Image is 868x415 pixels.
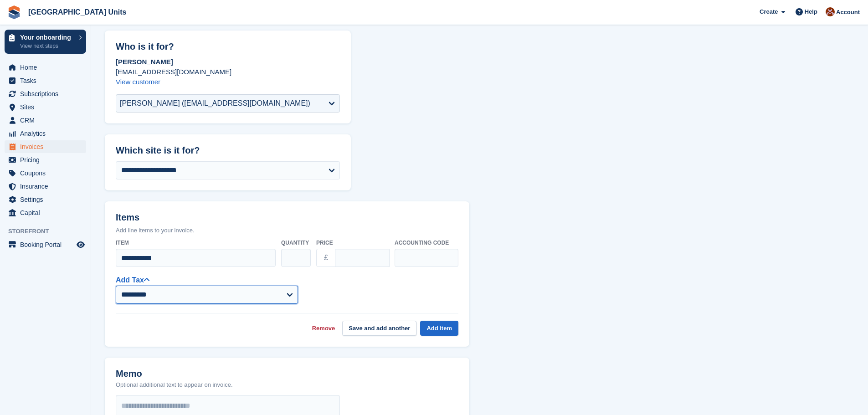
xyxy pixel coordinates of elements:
a: menu [5,238,86,251]
span: Home [20,61,75,74]
p: Optional additional text to appear on invoice. [116,380,233,389]
a: menu [5,206,86,219]
span: Insurance [20,180,75,193]
label: Price [316,239,389,247]
button: Save and add another [342,321,416,336]
h2: Which site is it for? [116,145,340,156]
div: [PERSON_NAME] ([EMAIL_ADDRESS][DOMAIN_NAME]) [120,98,310,109]
span: Settings [20,193,75,206]
a: menu [5,101,86,113]
img: Laura Clinnick [826,7,835,16]
a: [GEOGRAPHIC_DATA] Units [25,5,130,20]
label: Item [116,239,276,247]
a: menu [5,193,86,206]
span: Capital [20,206,75,219]
span: Pricing [20,154,75,166]
span: Booking Portal [20,238,75,251]
h2: Memo [116,369,233,379]
span: Analytics [20,127,75,140]
p: [EMAIL_ADDRESS][DOMAIN_NAME] [116,67,340,77]
a: menu [5,180,86,193]
a: menu [5,87,86,100]
h2: Who is it for? [116,41,340,52]
span: Create [760,7,778,16]
span: CRM [20,114,75,127]
a: Remove [312,324,335,333]
span: Help [805,7,817,16]
a: menu [5,74,86,87]
img: stora-icon-8386f47178a22dfd0bd8f6a31ec36ba5ce8667c1dd55bd0f319d3a0aa187defe.svg [7,5,21,19]
a: Add Tax [116,276,149,284]
span: Coupons [20,167,75,179]
a: Your onboarding View next steps [5,30,86,54]
a: menu [5,140,86,153]
span: Invoices [20,140,75,153]
span: Tasks [20,74,75,87]
a: Preview store [75,239,86,250]
p: [PERSON_NAME] [116,57,340,67]
h2: Items [116,212,458,225]
a: menu [5,127,86,140]
a: menu [5,167,86,179]
span: Subscriptions [20,87,75,100]
button: Add item [420,321,458,336]
p: Your onboarding [20,34,74,41]
span: Storefront [8,227,91,236]
span: Sites [20,101,75,113]
p: Add line items to your invoice. [116,226,458,235]
a: View customer [116,78,160,86]
a: menu [5,154,86,166]
a: menu [5,61,86,74]
a: menu [5,114,86,127]
span: Account [836,8,860,17]
label: Accounting code [395,239,458,247]
p: View next steps [20,42,74,50]
label: Quantity [281,239,311,247]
